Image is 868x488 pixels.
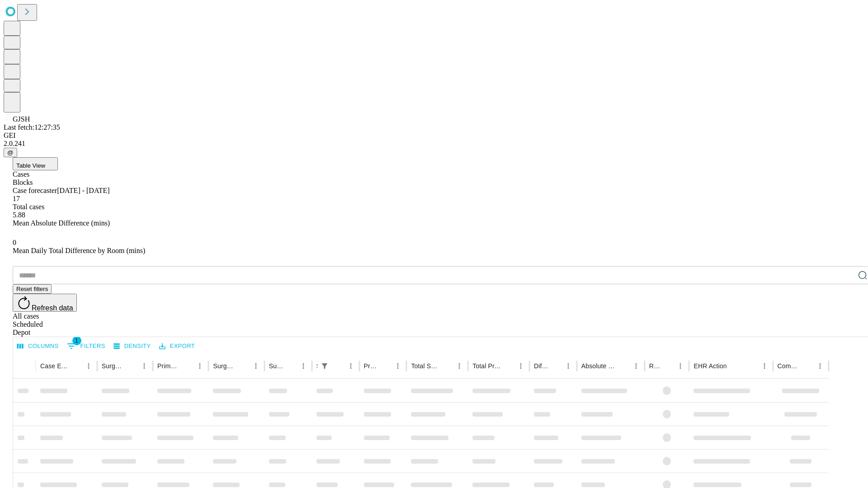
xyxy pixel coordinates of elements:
button: Sort [728,360,741,372]
button: Sort [617,360,630,372]
button: Menu [674,360,687,372]
div: Total Scheduled Duration [411,362,439,370]
div: Case Epic Id [40,362,69,370]
button: Menu [758,360,771,372]
button: Menu [453,360,466,372]
div: Difference [534,362,548,370]
button: Menu [193,360,206,372]
button: Sort [284,360,297,372]
div: Resolved in EHR [649,362,661,370]
button: Menu [297,360,310,372]
span: Mean Absolute Difference (mins) [13,219,110,227]
span: Case forecaster [13,187,57,194]
div: EHR Action [693,362,726,370]
div: Comments [778,362,800,370]
div: Primary Service [157,362,180,370]
div: Surgery Date [269,362,283,370]
span: Reset filters [16,286,48,292]
button: Show filters [318,360,331,372]
button: Sort [801,360,814,372]
span: 5.88 [13,211,25,219]
button: Menu [82,360,95,372]
button: Density [111,339,153,353]
button: Menu [138,360,151,372]
button: Sort [379,360,392,372]
button: Reset filters [13,284,52,294]
span: 1 [72,336,81,345]
span: Refresh data [32,304,73,312]
button: Menu [250,360,262,372]
span: Table View [16,162,45,169]
button: Select columns [15,339,61,353]
button: @ [4,148,17,157]
button: Export [157,339,197,353]
button: Menu [344,360,357,372]
div: 2.0.241 [4,140,864,148]
span: 0 [13,239,16,246]
button: Table View [13,157,58,170]
span: Mean Daily Total Difference by Room (mins) [13,247,145,254]
button: Sort [440,360,453,372]
span: 17 [13,195,20,202]
div: Surgeon Name [102,362,124,370]
button: Sort [70,360,82,372]
button: Sort [549,360,562,372]
div: Predicted In Room Duration [364,362,378,370]
div: Surgery Name [213,362,236,370]
button: Menu [814,360,826,372]
button: Show filters [65,339,108,353]
button: Sort [502,360,514,372]
div: Scheduled In Room Duration [316,362,317,370]
button: Menu [562,360,575,372]
button: Menu [514,360,527,372]
span: GJSH [13,115,30,123]
div: GEI [4,131,864,140]
div: Total Predicted Duration [472,362,501,370]
span: [DATE] - [DATE] [57,187,109,194]
button: Sort [125,360,138,372]
span: Total cases [13,203,44,211]
button: Sort [181,360,193,372]
button: Sort [332,360,344,372]
button: Menu [392,360,404,372]
button: Sort [237,360,250,372]
button: Refresh data [13,294,77,312]
span: @ [7,149,14,156]
div: Absolute Difference [581,362,616,370]
button: Sort [661,360,674,372]
button: Menu [630,360,642,372]
span: Last fetch: 12:27:35 [4,123,60,131]
div: 1 active filter [318,360,331,372]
